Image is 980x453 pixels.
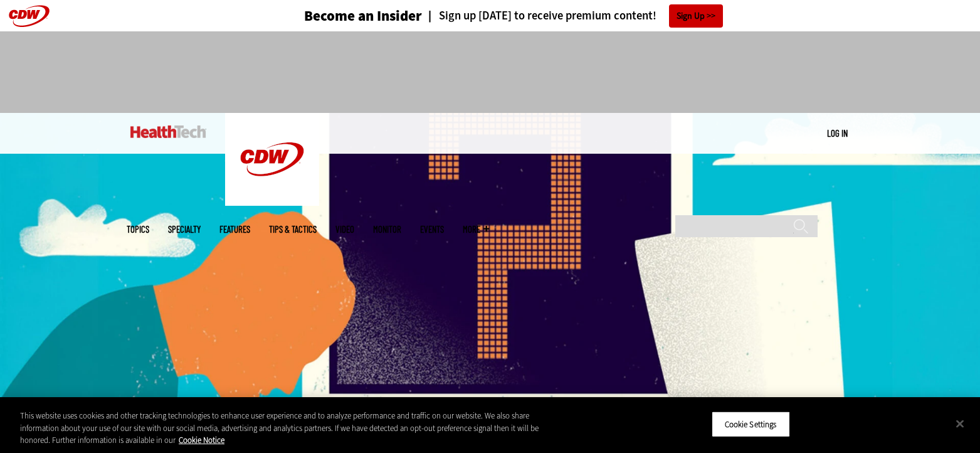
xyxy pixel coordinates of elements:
[712,411,790,437] button: Cookie Settings
[262,44,719,100] iframe: advertisement
[304,9,422,23] h3: Become an Insider
[669,4,723,28] a: Sign Up
[946,410,974,437] button: Close
[257,9,422,23] a: Become an Insider
[219,225,250,234] a: Features
[827,127,848,139] a: Log in
[827,127,848,140] div: User menu
[373,225,401,234] a: MonITor
[20,410,539,447] div: This website uses cookies and other tracking technologies to enhance user experience and to analy...
[127,225,149,234] span: Topics
[225,196,319,209] a: CDW
[179,435,224,445] a: More information about your privacy
[422,10,656,22] a: Sign up [DATE] to receive premium content!
[463,225,489,234] span: More
[420,225,444,234] a: Events
[130,125,206,138] img: Home
[168,225,201,234] span: Specialty
[269,225,317,234] a: Tips & Tactics
[225,113,319,206] img: Home
[335,225,354,234] a: Video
